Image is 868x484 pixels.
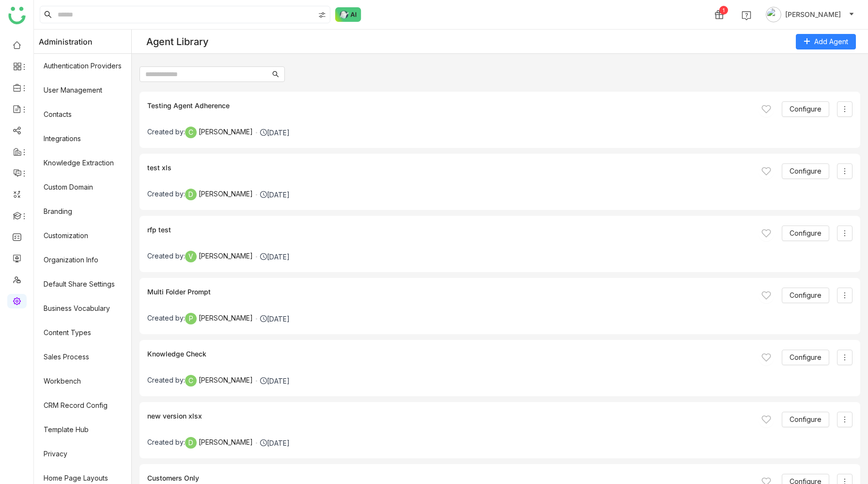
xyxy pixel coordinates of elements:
[790,104,821,114] span: Configure
[260,191,290,199] div: [DATE]
[147,350,206,365] div: Knowledge Check
[199,438,253,446] span: [PERSON_NAME]
[34,224,131,248] a: Customization
[790,290,821,301] span: Configure
[260,129,290,137] div: [DATE]
[796,34,856,49] button: Add Agent
[147,375,253,387] div: Created by:
[199,128,253,136] span: [PERSON_NAME]
[188,127,193,138] span: C
[8,7,26,24] img: logo
[782,412,829,427] button: Configure
[147,101,230,117] div: Testing Agent Adherence
[782,163,829,179] button: Configure
[147,437,253,449] div: Created by:
[782,288,829,303] button: Configure
[34,175,131,199] a: Custom Domain
[814,36,848,47] span: Add Agent
[188,437,193,449] span: D
[34,199,131,224] a: Branding
[335,7,361,22] img: ask-buddy-normal.svg
[199,252,253,260] span: [PERSON_NAME]
[199,376,253,384] span: [PERSON_NAME]
[34,369,131,393] a: Workbench
[147,251,253,262] div: Created by:
[147,412,202,427] div: new version xlsx
[782,226,829,241] button: Configure
[188,251,193,262] span: V
[189,313,193,324] span: P
[260,439,290,447] div: [DATE]
[742,11,751,20] img: help.svg
[34,442,131,466] a: Privacy
[146,36,209,48] div: Agent Library
[34,78,131,102] a: User Management
[199,190,253,198] span: [PERSON_NAME]
[199,314,253,322] span: [PERSON_NAME]
[34,321,131,345] a: Content Types
[188,189,193,200] span: D
[34,345,131,369] a: Sales Process
[39,30,93,54] span: Administration
[34,248,131,272] a: Organization Info
[34,393,131,418] a: CRM Record Config
[34,151,131,175] a: Knowledge Extraction
[34,102,131,127] a: Contacts
[188,375,193,387] span: C
[782,350,829,365] button: Configure
[782,101,829,117] button: Configure
[764,7,856,22] button: [PERSON_NAME]
[147,226,171,241] div: rfp test
[719,6,728,15] div: 1
[147,127,253,138] div: Created by:
[766,7,781,22] img: avatar
[147,313,253,324] div: Created by:
[147,288,211,303] div: Multi Folder Prompt
[260,377,290,385] div: [DATE]
[34,54,131,78] a: Authentication Providers
[147,189,253,200] div: Created by:
[147,163,171,179] div: test xls
[260,315,290,323] div: [DATE]
[785,9,841,20] span: [PERSON_NAME]
[34,296,131,321] a: Business Vocabulary
[34,127,131,151] a: Integrations
[34,418,131,442] a: Template Hub
[260,253,290,261] div: [DATE]
[318,11,326,19] img: search-type.svg
[34,272,131,296] a: Default Share Settings
[790,166,821,177] span: Configure
[790,228,821,239] span: Configure
[790,414,821,425] span: Configure
[790,352,821,363] span: Configure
